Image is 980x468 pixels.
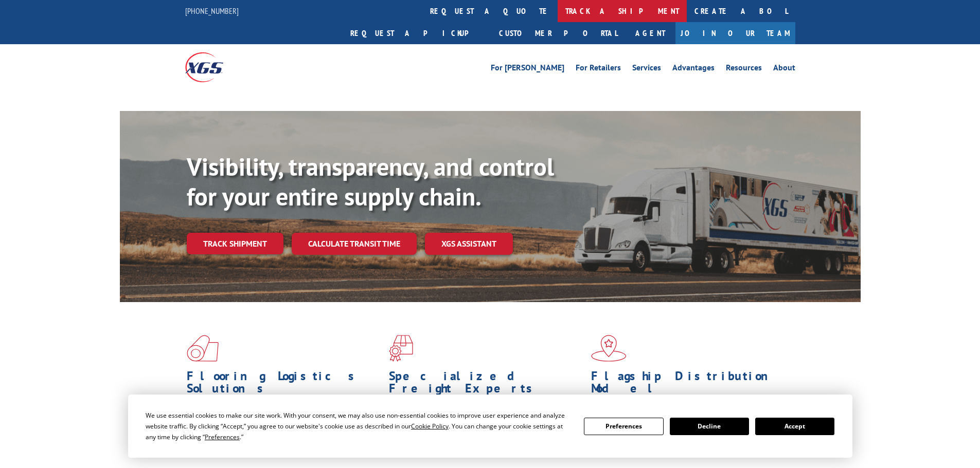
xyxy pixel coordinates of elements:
[187,233,283,254] a: Track shipment
[389,370,583,400] h1: Specialized Freight Experts
[146,410,572,442] div: We use essential cookies to make our site work. With your consent, we may also use non-essential ...
[187,370,381,400] h1: Flooring Logistics Solutions
[755,418,834,435] button: Accept
[205,433,240,441] span: Preferences
[292,233,417,255] a: Calculate transit time
[185,6,239,16] a: [PHONE_NUMBER]
[491,22,625,44] a: Customer Portal
[425,233,513,255] a: XGS ASSISTANT
[389,335,413,362] img: xgs-icon-focused-on-flooring-red
[591,335,627,362] img: xgs-icon-flagship-distribution-model-red
[591,370,786,400] h1: Flagship Distribution Model
[773,64,795,75] a: About
[632,64,661,75] a: Services
[675,22,795,44] a: Join Our Team
[187,151,554,212] b: Visibility, transparency, and control for your entire supply chain.
[187,335,219,362] img: xgs-icon-total-supply-chain-intelligence-red
[411,422,449,430] span: Cookie Policy
[576,64,621,75] a: For Retailers
[343,22,491,44] a: Request a pickup
[726,64,762,75] a: Resources
[670,418,749,435] button: Decline
[128,395,852,458] div: Cookie Consent Prompt
[491,64,564,75] a: For [PERSON_NAME]
[625,22,675,44] a: Agent
[672,64,715,75] a: Advantages
[584,418,663,435] button: Preferences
